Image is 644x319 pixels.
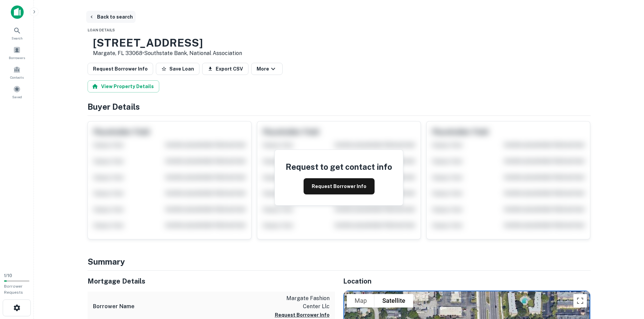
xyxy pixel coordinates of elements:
button: Save Loan [156,63,199,75]
button: Request Borrower Info [88,63,153,75]
button: Show satellite imagery [375,294,413,308]
button: More [251,63,283,75]
a: Southstate Bank, National Association [144,50,242,56]
img: capitalize-icon.png [11,5,24,19]
span: 1 / 10 [4,273,12,278]
h4: Request to get contact info [286,161,392,173]
h5: Location [343,276,591,286]
button: Back to search [86,11,136,23]
a: Search [2,24,32,42]
p: margate fashion center llc [269,294,330,311]
h4: Buyer Details [88,101,591,113]
a: Contacts [2,63,32,81]
h4: Summary [88,256,591,268]
button: Request Borrower Info [304,178,375,194]
iframe: Chat Widget [610,265,644,297]
p: Margate, FL 33068 • [93,49,242,57]
button: Show street map [347,294,375,308]
span: Borrowers [9,55,25,60]
a: Saved [2,83,32,101]
button: Export CSV [202,63,248,75]
span: Borrower Requests [4,284,23,295]
span: Loan Details [88,28,115,32]
button: Request Borrower Info [275,311,330,319]
h3: [STREET_ADDRESS] [93,36,242,49]
span: Saved [12,94,22,100]
span: Search [11,35,23,41]
button: View Property Details [88,80,159,92]
h6: Borrower Name [93,302,135,311]
h5: Mortgage Details [88,276,335,286]
button: Toggle fullscreen view [573,294,587,308]
span: Contacts [10,75,24,80]
a: Borrowers [2,44,32,62]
